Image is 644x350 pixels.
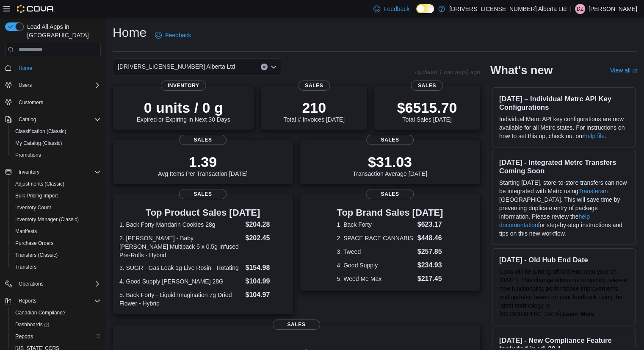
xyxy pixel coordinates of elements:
dt: 2. [PERSON_NAME] - Baby [PERSON_NAME] Multipack 5 x 0.5g Infused Pre-Rolls - Hybrid [119,234,242,259]
p: [PERSON_NAME] [589,4,637,14]
button: Users [15,80,35,90]
a: Inventory Count [12,203,55,213]
button: Purchase Orders [8,237,104,249]
dd: $154.98 [245,263,286,273]
span: Catalog [19,116,36,123]
span: Sales [411,81,443,91]
div: Expired or Expiring in Next 30 Days [137,99,230,123]
span: Cova will be turning off Old Hub next year on [DATE]. This change allows us to quickly release ne... [499,268,627,317]
a: Customers [15,97,47,108]
span: DZ [577,4,583,14]
a: Transfers [578,188,603,194]
button: Clear input [261,64,268,70]
span: Operations [19,281,44,287]
button: Home [2,61,104,74]
a: help file [584,133,605,139]
button: Customers [2,96,104,108]
dt: 1. Back Forty Mandarin Cookies 28g [119,220,242,229]
a: Promotions [12,150,44,160]
h3: [DATE] - Integrated Metrc Transfers Coming Soon [499,158,628,175]
dd: $623.17 [417,219,443,230]
a: Learn More [562,311,594,317]
span: Inventory [15,167,101,177]
a: My Catalog (Classic) [12,138,66,148]
dt: 3. SUGR - Gas Leak 1g Live Rosin - Rotating [119,264,242,272]
span: Transfers [12,262,101,272]
span: Home [15,62,101,73]
span: My Catalog (Classic) [12,138,101,148]
p: $31.03 [353,153,427,170]
span: Canadian Compliance [15,309,65,316]
button: Inventory Manager (Classic) [8,214,104,225]
a: Bulk Pricing Import [12,191,61,201]
a: Feedback [370,0,413,17]
div: Avg Items Per Transaction [DATE] [158,153,248,177]
a: Classification (Classic) [12,126,70,136]
span: Load All Apps in [GEOGRAPHIC_DATA] [24,22,101,39]
button: Catalog [2,114,104,125]
button: Canadian Compliance [8,307,104,319]
a: Transfers (Classic) [12,250,61,260]
dt: 3. Tweed [337,247,414,256]
p: 1.39 [158,153,248,170]
span: Catalog [15,114,101,125]
a: Home [15,63,36,73]
span: Operations [15,279,101,289]
a: View allExternal link [610,67,637,74]
p: 210 [283,99,344,116]
div: Total Sales [DATE] [397,99,457,123]
span: Manifests [15,228,37,235]
h1: Home [113,24,146,41]
dt: 5. Back Forty - Liquid Imagination 7g Dried Flower - Hybrid [119,291,242,308]
dd: $204.28 [245,219,286,230]
dd: $217.45 [417,274,443,284]
span: Adjustments (Classic) [12,179,101,189]
dd: $448.46 [417,233,443,243]
span: Sales [298,81,330,91]
p: | [570,4,572,14]
span: [DRIVERS_LICENSE_NUMBER] Alberta Ltd [118,61,235,72]
span: Customers [15,97,101,108]
a: Reports [12,331,36,342]
a: Dashboards [8,319,104,331]
dd: $104.99 [245,276,286,286]
p: Updated 1 minute(s) ago [415,69,480,75]
dd: $104.97 [245,290,286,300]
span: Sales [366,135,414,145]
dt: 4. Good Supply [PERSON_NAME] 28G [119,277,242,286]
dt: 5. Weed Me Max [337,275,414,283]
span: Dashboards [12,319,101,330]
button: Open list of options [270,64,277,70]
a: Manifests [12,226,40,236]
span: Inventory Manager (Classic) [15,216,79,223]
span: Sales [179,189,227,199]
span: Classification (Classic) [15,128,66,135]
span: Classification (Classic) [12,126,101,136]
span: Manifests [12,226,101,236]
button: Reports [8,331,104,342]
span: Customers [19,99,43,106]
span: Transfers (Classic) [15,252,58,258]
span: Purchase Orders [12,238,101,248]
h2: What's new [490,64,553,77]
span: Reports [12,331,101,342]
span: Inventory Count [12,203,101,213]
button: My Catalog (Classic) [8,137,104,149]
span: Canadian Compliance [12,308,101,318]
span: Sales [179,135,227,145]
dd: $202.45 [245,233,286,243]
span: Sales [366,189,414,199]
span: Transfers (Classic) [12,250,101,260]
button: Users [2,79,104,91]
span: Inventory Manager (Classic) [12,214,101,225]
span: Users [15,80,101,90]
dd: $257.85 [417,247,443,257]
span: Reports [19,297,36,304]
span: Home [19,65,32,72]
input: Dark Mode [416,4,434,13]
h3: [DATE] - Old Hub End Date [499,256,628,264]
a: Purchase Orders [12,238,57,248]
span: Dashboards [15,321,49,328]
button: Manifests [8,225,104,237]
